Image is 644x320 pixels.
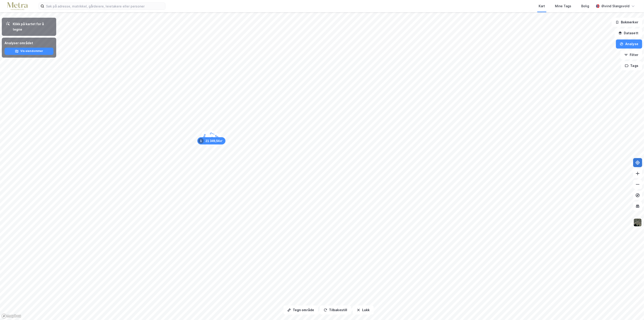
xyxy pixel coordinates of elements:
div: Analyser området [5,40,53,46]
button: Vis eiendommer [5,48,53,55]
div: Kart [539,3,545,9]
button: Bokmerker [612,18,642,27]
div: Kontrollprogram for chat [621,298,644,320]
div: 1 [198,138,204,144]
img: 9k= [633,218,642,227]
button: Tegn område [283,305,318,315]
button: Tilbakestill [320,305,351,315]
button: Datasett [615,29,642,38]
div: Mine Tags [555,3,571,9]
a: Mapbox homepage [1,313,21,319]
div: Bolig [581,3,589,9]
button: Analyse [616,39,642,49]
iframe: Chat Widget [621,298,644,320]
input: Søk på adresse, matrikkel, gårdeiere, leietakere eller personer [44,3,165,10]
div: Klikk på kartet for å tegne [13,21,53,32]
div: Map marker [197,137,225,144]
button: Lukk [353,305,373,315]
button: Tags [621,61,642,70]
img: metra-logo.256734c3b2bbffee19d4.png [7,2,28,10]
button: Filter [620,50,642,59]
div: Øivind Slangsvold [601,3,629,9]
